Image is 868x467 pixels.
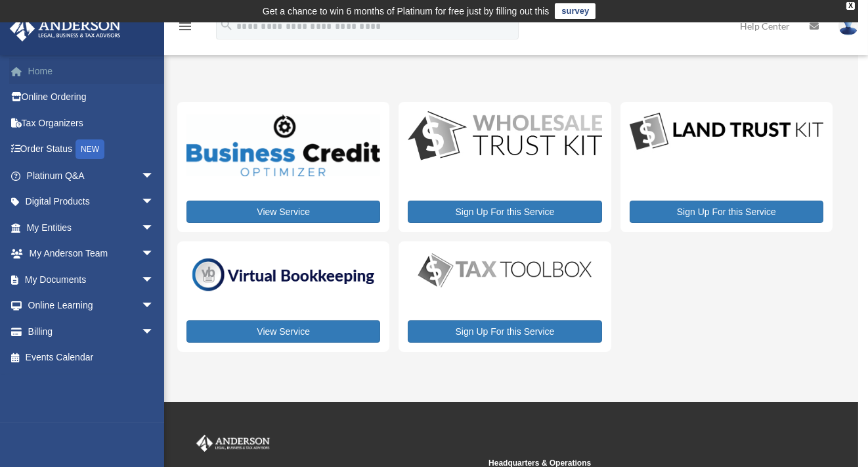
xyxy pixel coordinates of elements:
[408,111,601,162] img: WS-Trust-Kit-lgo-1.jpg
[263,3,550,19] div: Get a chance to win 6 months of Platinum for free just by filling out this
[141,241,167,268] span: arrow_drop_down
[141,189,167,216] span: arrow_drop_down
[186,320,380,343] a: View Service
[9,318,174,345] a: Billingarrow_drop_down
[9,162,174,189] a: Platinum Q&Aarrow_drop_down
[555,3,596,19] a: survey
[846,2,855,10] div: close
[76,139,104,159] div: NEW
[186,201,380,223] a: View Service
[141,162,167,189] span: arrow_drop_down
[9,266,174,293] a: My Documentsarrow_drop_down
[838,16,858,36] img: User Pic
[141,266,167,293] span: arrow_drop_down
[141,293,167,320] span: arrow_drop_down
[9,84,174,111] a: Online Ordering
[9,214,174,241] a: My Entitiesarrow_drop_down
[177,23,193,34] a: menu
[9,345,174,371] a: Events Calendar
[408,201,601,223] a: Sign Up For this Service
[408,251,601,289] img: taxtoolbox_new-1.webp
[408,320,601,343] a: Sign Up For this Service
[194,435,272,452] img: Anderson Advisors Platinum Portal
[9,110,174,136] a: Tax Organizers
[9,58,174,84] a: Home
[9,293,174,319] a: Online Learningarrow_drop_down
[630,201,823,223] a: Sign Up For this Service
[177,18,193,34] i: menu
[141,214,167,241] span: arrow_drop_down
[141,318,167,345] span: arrow_drop_down
[9,241,174,267] a: My Anderson Teamarrow_drop_down
[6,16,125,41] img: Anderson Advisors Platinum Portal
[630,111,823,153] img: LandTrust_lgo-1.jpg
[219,18,234,32] i: search
[9,136,174,163] a: Order StatusNEW
[9,189,167,215] a: Digital Productsarrow_drop_down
